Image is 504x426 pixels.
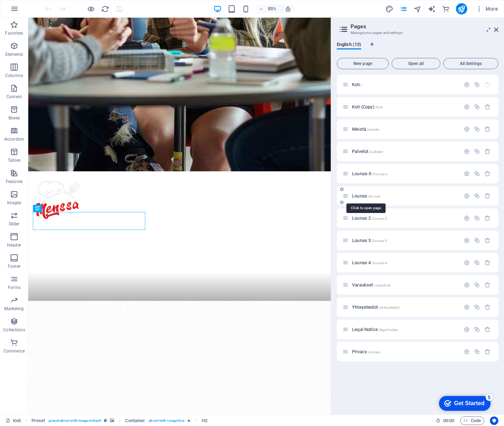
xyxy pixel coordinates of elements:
div: Settings [464,193,470,199]
div: Lounas-X/lounas-x [350,171,460,176]
p: Columns [5,73,23,78]
p: Footer [8,264,20,269]
button: Code [460,416,484,425]
div: Remove [485,215,491,221]
div: Settings [464,237,470,243]
span: Lounas [352,193,380,199]
div: Language Tabs [337,42,498,55]
div: Duplicate [474,215,480,221]
p: Marketing [4,306,24,312]
div: Lounas 2/lounas-2 [350,216,460,220]
nav: breadcrumb [31,416,207,425]
div: Remove [485,326,491,332]
span: /koti [375,105,383,109]
div: Remove [485,171,491,177]
p: Content [6,94,22,100]
h6: Session time [436,416,455,425]
span: Click to open page [352,327,398,332]
i: This element contains a background [110,419,114,422]
p: Boxes [8,115,20,121]
span: Click to open page [352,304,399,310]
div: Remove [485,148,491,154]
p: Header [7,242,21,248]
span: Click to open page [352,282,391,288]
div: Meistä/meista [350,127,460,131]
span: /palvelut [369,150,383,154]
i: On resize automatically adjust zoom level to fit chosen device. [285,6,291,12]
p: Accordion [4,136,24,142]
div: Duplicate [474,260,480,266]
span: . about-with-image-box [148,416,184,425]
div: Remove [485,304,491,310]
i: This element is a customizable preset [104,419,107,422]
div: Remove [485,237,491,243]
span: . preset-about-with-image-default [48,416,101,425]
span: Click to open page [352,82,362,87]
div: Settings [464,171,470,177]
span: English (13) [337,40,361,50]
i: Publish [457,5,465,13]
p: Collections [3,327,25,333]
div: Palvelut/palvelut [350,149,460,154]
i: AI Writer [428,5,436,13]
div: Duplicate [474,82,480,88]
div: Settings [464,148,470,154]
button: Click here to leave preview mode and continue editing [87,5,95,13]
button: Open all [392,58,440,69]
span: Click to open page [352,215,387,221]
span: /lounas-x [372,172,387,176]
div: Lounas 3/lounas-3 [350,238,460,243]
button: commerce [442,5,450,13]
span: : [448,418,449,423]
button: reload [101,5,109,13]
i: Commerce [442,5,450,13]
span: /lounas-3 [371,239,387,243]
div: Remove [485,193,491,199]
button: publish [456,3,467,14]
span: Click to select. Double-click to edit [31,416,45,425]
span: /yhteystiedot [379,306,400,309]
div: Koti/ [350,82,460,87]
span: /legal-notice [379,328,398,332]
div: Lounas/lounas [350,194,460,198]
span: All Settings [446,61,495,66]
div: Duplicate [474,349,480,355]
i: Reload page [101,5,109,13]
div: Duplicate [474,282,480,288]
button: text_generator [428,5,436,13]
p: Images [7,200,22,206]
button: design [385,5,394,13]
span: New page [340,61,386,66]
div: Duplicate [474,148,480,154]
div: Lounas 4/lounas-4 [350,260,460,265]
span: Click to select. Double-click to edit [125,416,145,425]
span: Click to open page [352,171,387,176]
div: Settings [464,304,470,310]
span: /lounas-4 [371,261,387,265]
div: Settings [464,282,470,288]
span: /privacy [368,350,380,354]
button: pages [399,5,408,13]
button: Usercentrics [490,416,498,425]
span: Click to open page [352,149,383,154]
div: Legal Notice/legal-notice [350,327,460,332]
button: All Settings [443,58,498,69]
span: /lounas [368,194,380,198]
div: Remove [485,349,491,355]
span: Click to open page [352,260,387,265]
div: Duplicate [474,171,480,177]
div: Settings [464,82,470,88]
button: New page [337,58,389,69]
a: Click to cancel selection. Double-click to open Pages [6,416,21,425]
h6: 85% [266,5,278,13]
div: Remove [485,126,491,132]
span: Click to select. Double-click to edit [202,416,207,425]
span: /varaukset [374,283,390,287]
div: Settings [464,215,470,221]
span: /lounas-2 [371,217,387,220]
div: Settings [464,326,470,332]
div: Varaukset/varaukset [350,283,460,287]
div: Duplicate [474,237,480,243]
h2: Pages [351,23,498,30]
div: Remove [485,104,491,110]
